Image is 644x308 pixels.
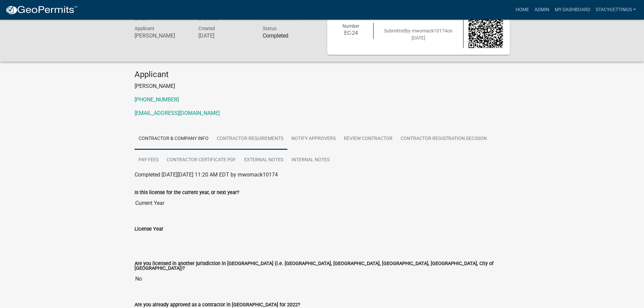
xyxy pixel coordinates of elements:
[135,190,239,195] label: Is this license for the current year, or next year?
[340,128,397,150] a: Review Contractor
[135,303,300,307] label: Are you already approved as a contractor in [GEOGRAPHIC_DATA] for 2022?
[163,149,240,171] a: Contractor Certificate PDF
[198,26,215,31] span: Created
[135,82,510,90] p: [PERSON_NAME]
[532,3,552,16] a: Admin
[198,32,253,39] h6: [DATE]
[135,70,510,79] h4: Applicant
[397,128,491,150] a: Contractor Registration Decision
[213,128,287,150] a: Contractor Requirements
[406,28,447,33] span: by mwomack10174
[135,32,189,39] h6: [PERSON_NAME]
[469,14,503,48] img: QR code
[287,128,340,150] a: Notify Approvers
[135,149,163,171] a: Pay Fees
[135,96,179,103] a: [PHONE_NUMBER]
[263,32,288,39] strong: Completed
[513,3,532,16] a: Home
[287,149,334,171] a: Internal Notes
[135,261,510,271] label: Are you licensed in another jurisdiction in [GEOGRAPHIC_DATA] (i.e. [GEOGRAPHIC_DATA], [GEOGRAPHI...
[334,30,368,36] h6: EC-24
[135,227,163,232] label: License Year
[135,26,154,31] span: Applicant
[593,3,639,16] a: StacyGettings
[135,128,213,150] a: Contractor & Company Info
[384,28,453,41] span: Submitted on [DATE]
[240,149,287,171] a: External Notes
[552,3,593,16] a: My Dashboard
[135,110,220,116] a: [EMAIL_ADDRESS][DOMAIN_NAME]
[342,23,359,29] span: Number
[135,171,278,178] span: Completed [DATE][DATE] 11:20 AM EDT by mwomack10174
[263,26,277,31] span: Status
